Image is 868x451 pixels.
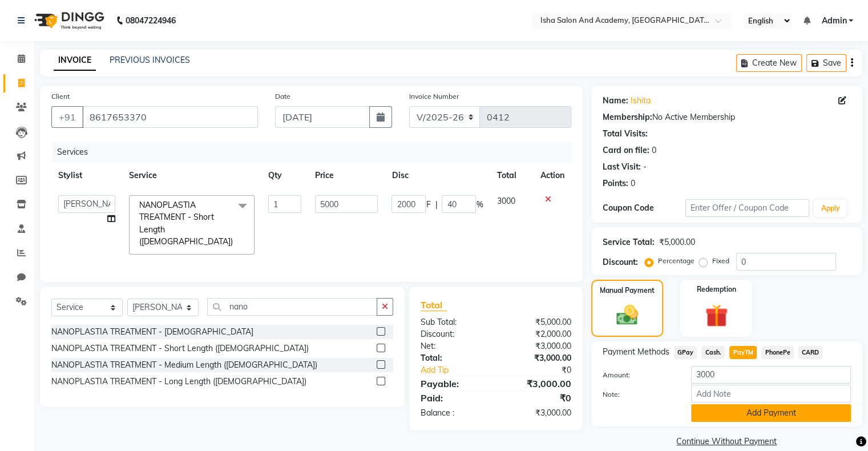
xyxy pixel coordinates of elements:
th: Total [490,163,533,188]
span: 3000 [496,196,515,206]
div: Total: [412,352,496,364]
div: ₹3,000.00 [496,407,580,419]
div: ₹5,000.00 [496,316,580,328]
div: ₹3,000.00 [496,352,580,364]
div: ₹5,000.00 [659,236,695,248]
div: No Active Membership [603,111,851,123]
span: Total [421,299,447,311]
div: NANOPLASTIA TREATMENT - Short Length ([DEMOGRAPHIC_DATA]) [51,343,309,355]
span: Cash. [701,346,725,359]
img: _cash.svg [609,303,645,328]
div: Payable: [412,377,496,390]
div: Name: [603,95,628,107]
a: PREVIOUS INVOICES [110,55,190,65]
div: Net: [412,340,496,352]
div: Discount: [412,328,496,340]
div: ₹2,000.00 [496,328,580,340]
div: Last Visit: [603,161,641,173]
button: Apply [814,200,846,217]
input: Add Note [691,385,851,402]
button: Create New [736,54,802,72]
button: Add Payment [691,404,851,422]
div: Paid: [412,391,496,405]
div: 0 [652,144,656,156]
th: Service [122,163,261,188]
div: - [643,161,647,173]
img: logo [29,5,107,37]
span: NANOPLASTIA TREATMENT - Short Length ([DEMOGRAPHIC_DATA]) [139,200,233,247]
span: | [435,199,437,211]
span: Payment Methods [603,346,669,358]
button: +91 [51,106,83,128]
span: PayTM [729,346,757,359]
div: ₹3,000.00 [496,340,580,352]
label: Note: [594,389,683,400]
input: Amount [691,366,851,384]
div: 0 [631,178,635,190]
label: Amount: [594,370,683,380]
label: Manual Payment [600,285,655,296]
div: NANOPLASTIA TREATMENT - [DEMOGRAPHIC_DATA] [51,326,253,338]
label: Date [275,91,290,102]
img: _gift.svg [698,301,735,330]
a: Ishita [631,95,651,107]
label: Percentage [658,256,695,266]
th: Price [308,163,385,188]
label: Client [51,91,70,102]
input: Enter Offer / Coupon Code [685,199,810,217]
a: Continue Without Payment [594,436,860,448]
div: ₹0 [496,391,580,405]
th: Qty [261,163,308,188]
div: Balance : [412,407,496,419]
span: % [476,199,483,211]
th: Action [534,163,571,188]
button: Save [806,54,846,72]
div: Services [53,142,580,163]
span: Admin [821,15,846,27]
div: ₹3,000.00 [496,377,580,390]
span: PhonePe [761,346,794,359]
div: Card on file: [603,144,649,156]
span: GPay [674,346,697,359]
a: INVOICE [54,50,96,71]
div: ₹0 [510,364,579,376]
div: Total Visits: [603,128,648,140]
div: Discount: [603,256,638,268]
th: Disc [385,163,490,188]
span: CARD [798,346,823,359]
a: x [233,236,238,247]
div: NANOPLASTIA TREATMENT - Long Length ([DEMOGRAPHIC_DATA]) [51,376,306,388]
div: Points: [603,178,628,190]
div: Sub Total: [412,316,496,328]
span: F [426,199,430,211]
a: Add Tip [412,364,510,376]
input: Search by Name/Mobile/Email/Code [82,106,258,128]
th: Stylist [51,163,122,188]
div: Coupon Code [603,202,685,214]
b: 08047224946 [126,5,176,37]
input: Search or Scan [207,298,377,316]
label: Invoice Number [409,91,459,102]
div: NANOPLASTIA TREATMENT - Medium Length ([DEMOGRAPHIC_DATA]) [51,359,317,371]
label: Fixed [712,256,729,266]
label: Redemption [697,284,736,295]
div: Service Total: [603,236,655,248]
div: Membership: [603,111,652,123]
